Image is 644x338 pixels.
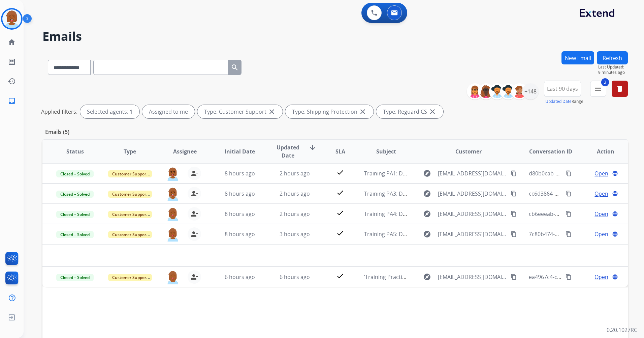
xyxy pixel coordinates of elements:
p: Emails (5) [42,128,72,136]
span: Conversation ID [529,147,572,156]
img: agent-avatar [166,187,180,201]
mat-icon: person_remove [190,273,198,281]
span: 6 hours ago [280,273,310,281]
span: Customer Support [108,170,152,177]
div: Type: Customer Support [197,105,283,118]
span: Open [594,273,608,281]
mat-icon: delete [616,85,624,93]
span: ea4967c4-c18c-405a-bd47-3f9ea9a7351d [529,273,631,281]
span: 8 hours ago [225,210,255,218]
span: cc6d3864-165b-43f6-9b54-ab9286416695 [529,190,632,197]
button: New Email [561,51,594,64]
mat-icon: history [8,77,16,85]
button: Updated Date [545,99,572,104]
mat-icon: explore [423,273,431,281]
span: Open [594,190,608,198]
button: Refresh [597,51,628,64]
span: Subject [376,147,396,156]
div: Selected agents: 1 [80,105,139,118]
mat-icon: explore [423,230,431,238]
span: 8 hours ago [225,230,255,238]
span: Type [124,147,136,156]
span: Closed – Solved [56,191,94,198]
span: Customer [455,147,482,156]
mat-icon: language [612,274,618,280]
span: Customer Support [108,231,152,238]
span: [EMAIL_ADDRESS][DOMAIN_NAME] [438,190,507,198]
span: 8 hours ago [225,190,255,197]
mat-icon: person_remove [190,190,198,198]
mat-icon: language [612,231,618,237]
span: cb6eeeab-0c55-4f76-b2f2-39b42a512efa [529,210,629,218]
span: Range [545,98,583,104]
h2: Emails [42,30,628,43]
span: Assignee [173,147,197,156]
button: 3 [590,81,606,97]
span: Closed – Solved [56,170,94,177]
span: Customer Support [108,211,152,218]
span: Updated Date [273,143,303,160]
mat-icon: person_remove [190,230,198,238]
p: 0.20.1027RC [607,326,637,334]
p: Applied filters: [41,108,77,116]
span: Customer Support [108,274,152,281]
div: +148 [522,83,539,100]
mat-icon: home [8,38,16,46]
span: Training PA5: Do Not Assign ([PERSON_NAME]) [364,230,481,238]
span: Open [594,210,608,218]
mat-icon: content_copy [511,170,517,176]
mat-icon: content_copy [566,211,572,217]
span: Customer Support [108,191,152,198]
span: 8 hours ago [225,170,255,177]
span: [EMAIL_ADDRESS][DOMAIN_NAME] [438,169,507,177]
img: avatar [2,9,21,28]
span: Last 90 days [547,87,578,90]
mat-icon: check [336,209,344,217]
img: agent-avatar [166,207,180,221]
span: Status [66,147,84,156]
span: SLA [335,147,345,156]
span: 9 minutes ago [598,70,628,75]
img: agent-avatar [166,167,180,181]
mat-icon: content_copy [566,231,572,237]
mat-icon: search [231,63,239,72]
mat-icon: inbox [8,97,16,105]
mat-icon: check [336,168,344,176]
mat-icon: content_copy [511,191,517,197]
mat-icon: content_copy [511,211,517,217]
mat-icon: check [336,272,344,280]
mat-icon: content_copy [511,274,517,280]
mat-icon: content_copy [566,191,572,197]
mat-icon: explore [423,210,431,218]
div: Type: Reguard CS [376,105,443,118]
span: 7c80b474-b9ab-42f1-a151-0d751fe6c315 [529,230,631,238]
img: agent-avatar [166,227,180,242]
button: Last 90 days [544,81,581,97]
span: Last Updated: [598,64,628,70]
mat-icon: content_copy [566,274,572,280]
span: Closed – Solved [56,274,94,281]
mat-icon: check [336,189,344,197]
span: 2 hours ago [280,190,310,197]
mat-icon: close [268,108,276,116]
div: Type: Shipping Protection [285,105,374,118]
th: Action [573,140,628,163]
mat-icon: language [612,170,618,176]
mat-icon: content_copy [566,170,572,176]
mat-icon: content_copy [511,231,517,237]
mat-icon: menu [594,85,602,93]
span: Open [594,169,608,177]
mat-icon: person_remove [190,210,198,218]
span: d80b0cab-3dbe-41d8-822e-6f80a879f81e [529,170,632,177]
span: 2 hours ago [280,210,310,218]
span: Training PA3: Do Not Assign ([PERSON_NAME]) [364,190,481,197]
mat-icon: language [612,211,618,217]
span: 3 [601,78,609,86]
mat-icon: person_remove [190,169,198,177]
span: Training PA1: Do Not Assign ([PERSON_NAME]) [364,170,481,177]
span: Initial Date [225,147,255,156]
mat-icon: explore [423,169,431,177]
mat-icon: list_alt [8,58,16,66]
span: 6 hours ago [225,273,255,281]
mat-icon: check [336,229,344,237]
